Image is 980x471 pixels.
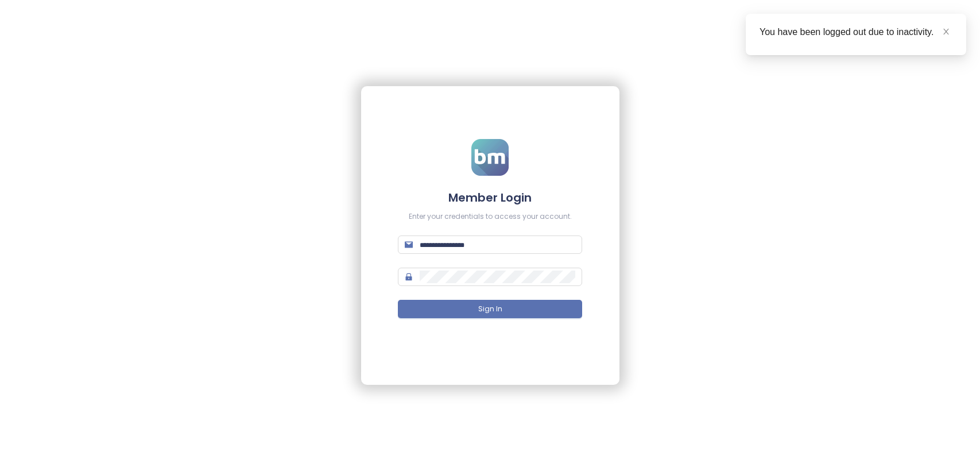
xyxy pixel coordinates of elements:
[942,28,950,36] span: close
[405,273,413,281] span: lock
[471,139,509,176] img: logo
[398,211,582,222] div: Enter your credentials to access your account.
[398,190,582,206] h4: Member Login
[405,241,413,249] span: mail
[398,300,582,318] button: Sign In
[478,304,502,315] span: Sign In
[760,25,952,39] div: You have been logged out due to inactivity.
